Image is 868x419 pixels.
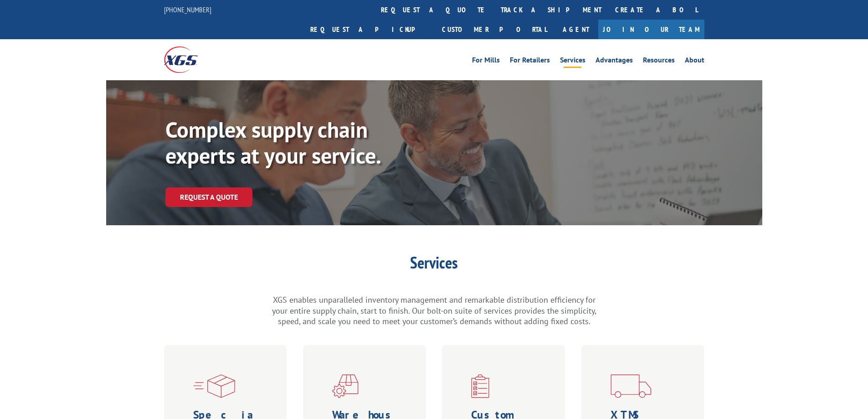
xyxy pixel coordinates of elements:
[270,254,598,275] h1: Services
[472,57,500,67] a: For Mills
[332,374,359,398] img: xgs-icon-warehouseing-cutting-fulfillment-red
[471,374,489,398] img: xgs-icon-custom-logistics-solutions-red
[270,295,598,327] p: XGS enables unparalleled inventory management and remarkable distribution efficiency for your ent...
[685,57,704,67] a: About
[165,117,439,169] p: Complex supply chain experts at your service.
[510,57,550,67] a: For Retailers
[193,374,235,398] img: xgs-icon-specialized-ltl-red
[303,20,435,39] a: Request a pickup
[643,57,675,67] a: Resources
[165,187,252,207] a: Request a Quote
[596,57,633,67] a: Advantages
[560,57,586,67] a: Services
[611,374,651,398] img: xgs-icon-transportation-forms-red
[598,20,704,39] a: Join Our Team
[435,20,554,39] a: Customer Portal
[554,20,598,39] a: Agent
[164,5,211,14] a: [PHONE_NUMBER]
